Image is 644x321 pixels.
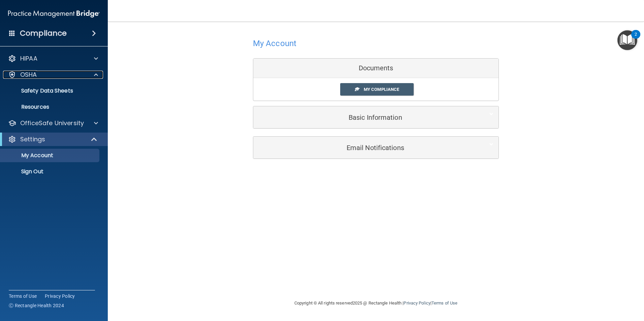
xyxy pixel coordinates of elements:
[253,39,296,48] h4: My Account
[635,34,637,43] div: 2
[258,144,473,151] h5: Email Notifications
[258,140,493,155] a: Email Notifications
[253,59,498,78] div: Documents
[4,152,96,159] p: My Account
[9,293,37,299] a: Terms of Use
[4,87,96,94] p: Safety Data Sheets
[8,119,98,127] a: OfficeSafe University
[20,55,37,63] p: HIPAA
[9,302,64,309] span: Ⓒ Rectangle Health 2024
[404,300,430,306] a: Privacy Policy
[20,119,84,127] p: OfficeSafe University
[20,71,37,79] p: OSHA
[617,30,637,50] button: Open Resource Center, 2 new notifications
[20,135,45,143] p: Settings
[8,135,98,143] a: Settings
[258,110,493,125] a: Basic Information
[431,300,457,306] a: Terms of Use
[8,71,98,79] a: OSHA
[45,293,75,299] a: Privacy Policy
[258,114,473,121] h5: Basic Information
[20,29,67,38] h4: Compliance
[8,55,98,63] a: HIPAA
[4,104,96,110] p: Resources
[8,7,100,21] img: PMB logo
[253,292,499,314] div: Copyright © All rights reserved 2025 @ Rectangle Health | |
[364,87,399,92] span: My Compliance
[4,168,96,175] p: Sign Out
